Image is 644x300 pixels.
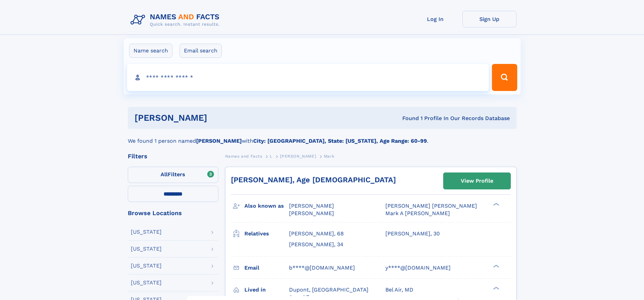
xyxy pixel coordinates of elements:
span: [PERSON_NAME] [289,210,334,216]
div: [US_STATE] [131,263,162,269]
h3: Also known as [244,200,289,212]
input: search input [127,64,489,91]
a: Log In [408,11,462,27]
h3: Email [244,262,289,274]
div: Filters [128,153,218,159]
a: [PERSON_NAME] [280,152,316,160]
span: [PERSON_NAME] [289,203,334,209]
h3: Lived in [244,284,289,296]
div: [US_STATE] [131,246,162,252]
h3: Relatives [244,228,289,239]
b: City: [GEOGRAPHIC_DATA], State: [US_STATE], Age Range: 60-99 [253,138,427,144]
span: All [161,171,168,178]
b: [PERSON_NAME] [196,138,242,144]
a: L [270,152,272,160]
span: Dupont, [GEOGRAPHIC_DATA] [289,286,368,293]
a: [PERSON_NAME], 30 [385,230,440,237]
span: [PERSON_NAME] [280,154,316,159]
span: Mark A [PERSON_NAME] [385,210,450,216]
a: View Profile [444,173,510,189]
img: Logo Names and Facts [128,11,225,29]
label: Filters [128,167,218,183]
a: Names and Facts [225,152,262,160]
a: [PERSON_NAME], 68 [289,230,344,237]
div: ❯ [492,286,500,290]
span: Mark [324,154,334,159]
div: [US_STATE] [131,280,162,285]
h1: [PERSON_NAME] [135,114,305,122]
div: ❯ [492,202,500,207]
span: [PERSON_NAME] [PERSON_NAME] [385,203,477,209]
div: We found 1 person named with . [128,129,517,145]
button: Search Button [492,64,517,91]
div: ❯ [492,264,500,268]
label: Name search [129,44,172,58]
div: View Profile [461,173,493,189]
span: Bel Air, MD [385,286,413,293]
a: [PERSON_NAME], Age [DEMOGRAPHIC_DATA] [231,176,396,184]
a: Sign Up [462,11,517,27]
span: L [270,154,272,159]
div: Browse Locations [128,210,218,216]
label: Email search [180,44,222,58]
div: [US_STATE] [131,229,162,235]
a: [PERSON_NAME], 34 [289,241,343,248]
div: Found 1 Profile In Our Records Database [305,115,510,122]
